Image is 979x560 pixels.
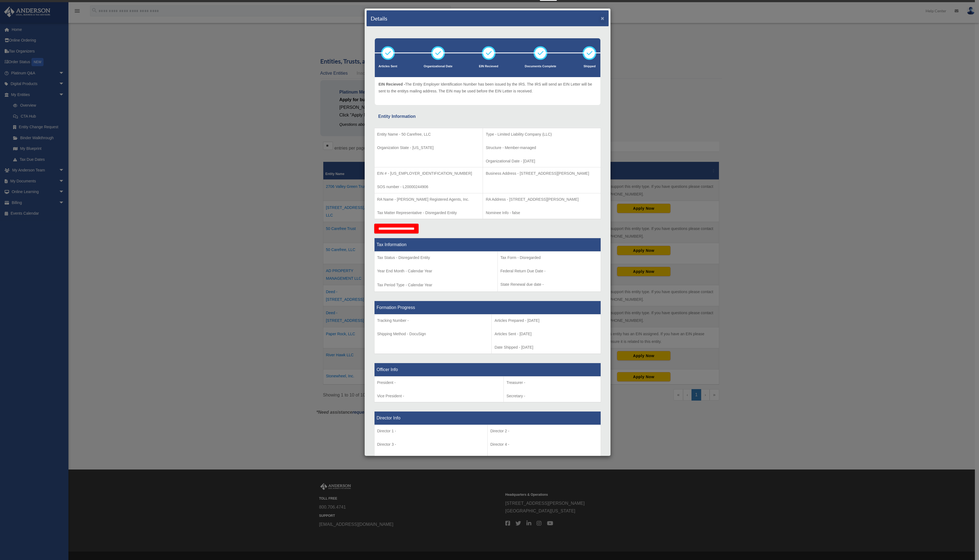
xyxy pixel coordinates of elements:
p: Director 2 - [490,428,598,434]
th: Tax Information [374,238,601,252]
p: Articles Sent - [DATE] [494,331,598,337]
p: RA Name - [PERSON_NAME] Registered Agents, Inc. [377,196,480,203]
p: Director 1 - [377,428,485,434]
p: Articles Prepared - [DATE] [494,317,598,324]
p: Documents Complete [525,64,556,69]
p: Tax Status - Disregarded Entity [377,254,495,261]
p: Director 4 - [490,441,598,448]
th: Officer Info [374,363,601,376]
p: Shipped [583,64,596,69]
p: Tax Form - Disregarded [500,254,598,261]
p: State Renewal due date - [500,281,598,288]
span: EIN Recieved - [379,82,405,86]
p: Director 3 - [377,441,485,448]
td: Tax Period Type - Calendar Year [374,252,497,292]
p: Organizational Date - [DATE] [486,158,598,165]
p: Nominee Info - false [486,209,598,216]
p: Organization State - [US_STATE] [377,144,480,151]
td: Director 5 - [374,425,488,465]
th: Formation Progress [374,301,601,314]
p: Vice President - [377,393,501,399]
div: Entity Information [378,113,597,120]
p: Structure - Member-managed [486,144,598,151]
p: Secretary - [506,393,598,399]
p: EIN Recieved [479,64,498,69]
p: Federal Return Due Date - [500,268,598,275]
th: Director Info [374,412,601,425]
p: Entity Name - 50 Carefree, LLC [377,131,480,138]
p: Date Shipped - [DATE] [494,344,598,351]
p: RA Address - [STREET_ADDRESS][PERSON_NAME] [486,196,598,203]
p: Tax Matter Representative - Disregarded Entity [377,209,480,216]
h4: Details [371,14,387,22]
p: EIN # - [US_EMPLOYER_IDENTIFICATION_NUMBER] [377,170,480,177]
p: Articles Sent [379,64,397,69]
p: SOS number - L20000244906 [377,183,480,190]
p: Year End Month - Calendar Year [377,268,495,275]
p: Shipping Method - DocuSign [377,331,489,337]
p: Tracking Number - [377,317,489,324]
button: × [601,15,604,21]
p: Director 6 - [490,454,598,461]
p: Type - Limited Liability Company (LLC) [486,131,598,138]
p: The Entity Employer Identification Number has been issued by the IRS. The IRS will send an EIN Le... [379,81,597,94]
p: President - [377,379,501,386]
p: Business Address - [STREET_ADDRESS][PERSON_NAME] [486,170,598,177]
p: Treasurer - [506,379,598,386]
p: Organizational Date [424,64,453,69]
